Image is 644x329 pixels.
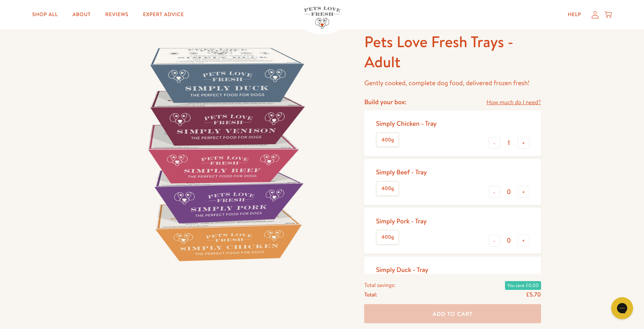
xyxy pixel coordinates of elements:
img: Pets Love Fresh [304,7,340,29]
div: Simply Duck - Tray [376,265,428,274]
div: Simply Pork - Tray [376,217,427,225]
button: + [518,137,529,149]
a: About [66,7,96,22]
h4: Build your box: [364,98,406,106]
button: - [489,235,500,246]
span: Total savings: [364,280,395,290]
img: Pets Love Fresh Trays - Adult [103,32,347,276]
a: Help [562,7,587,22]
iframe: Gorgias live chat messenger [608,295,637,322]
span: You save £0.00 [505,281,541,290]
a: Reviews [100,7,134,22]
button: Add To Cart [364,304,541,324]
h1: Pets Love Fresh Trays - Adult [364,32,541,72]
button: - [489,137,500,149]
button: - [489,186,500,198]
div: Simply Chicken - Tray [376,119,436,128]
label: 400g [377,230,398,244]
a: How much do I need? [486,98,541,107]
span: £5.70 [526,290,541,298]
a: Expert Advice [137,7,190,22]
button: + [518,186,529,198]
div: Simply Beef - Tray [376,168,427,176]
label: 400g [377,133,398,147]
button: + [518,235,529,246]
label: 400g [377,182,398,196]
span: Add To Cart [433,310,473,317]
a: Shop All [26,7,63,22]
span: Total: [364,290,377,299]
p: Gently cooked, complete dog food, delivered frozen fresh! [364,77,541,89]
